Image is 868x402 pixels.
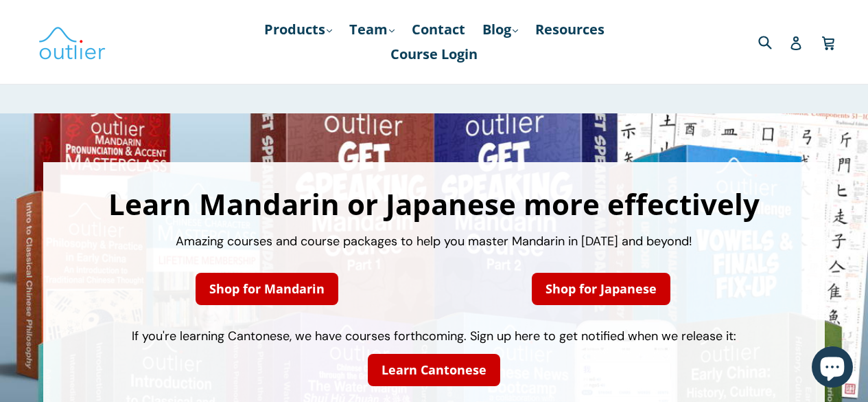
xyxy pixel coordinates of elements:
[476,17,525,42] a: Blog
[176,233,692,249] span: Amazing courses and course packages to help you master Mandarin in [DATE] and beyond!
[38,22,106,62] img: Outlier Linguistics
[755,27,793,56] input: Search
[528,17,611,42] a: Resources
[405,17,472,42] a: Contact
[368,354,500,386] a: Learn Cantonese
[808,346,857,391] inbox-online-store-chat: Shopify online store chat
[257,17,339,42] a: Products
[532,273,670,305] a: Shop for Japanese
[57,190,811,219] h1: Learn Mandarin or Japanese more effectively
[132,328,736,344] span: If you're learning Cantonese, we have courses forthcoming. Sign up here to get notified when we r...
[196,273,338,305] a: Shop for Mandarin
[342,17,401,42] a: Team
[384,42,484,67] a: Course Login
